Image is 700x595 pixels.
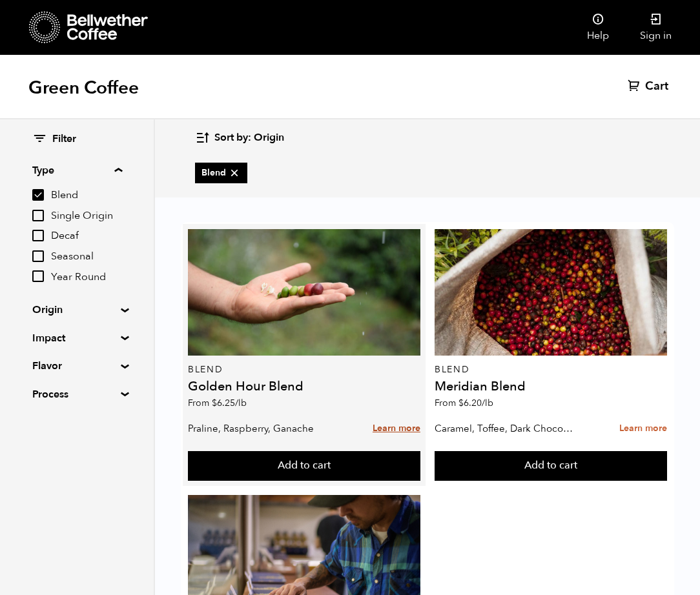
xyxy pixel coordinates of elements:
input: Year Round [32,270,44,282]
span: $ [458,397,464,409]
span: Filter [52,132,76,146]
p: Caramel, Toffee, Dark Chocolate [435,419,574,438]
span: Blend [201,166,241,179]
input: Decaf [32,230,44,241]
h4: Golden Hour Blend [188,380,420,393]
p: Blend [435,365,667,374]
a: Learn more [619,415,667,443]
span: Year Round [51,270,122,285]
bdi: 6.25 [212,397,247,409]
input: Seasonal [32,250,44,262]
button: Add to cart [435,451,667,481]
span: Sort by: Origin [214,131,284,145]
span: Seasonal [51,250,122,264]
span: Blend [51,188,122,203]
button: Sort by: Origin [195,123,284,153]
span: /lb [235,397,247,409]
summary: Process [32,387,121,402]
a: Learn more [373,415,420,443]
span: Cart [645,79,668,94]
summary: Type [32,163,122,178]
summary: Impact [32,330,121,346]
input: Single Origin [32,210,44,221]
h4: Meridian Blend [435,380,667,393]
summary: Origin [32,302,121,318]
span: Decaf [51,229,122,243]
button: Add to cart [188,451,420,481]
input: Blend [32,189,44,201]
a: Cart [628,79,672,94]
span: From [188,397,247,409]
span: From [435,397,493,409]
p: Blend [188,365,420,374]
bdi: 6.20 [458,397,493,409]
span: Single Origin [51,209,122,223]
p: Praline, Raspberry, Ganache [188,419,327,438]
span: /lb [482,397,493,409]
summary: Flavor [32,358,121,374]
span: $ [212,397,217,409]
h1: Green Coffee [28,76,139,99]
